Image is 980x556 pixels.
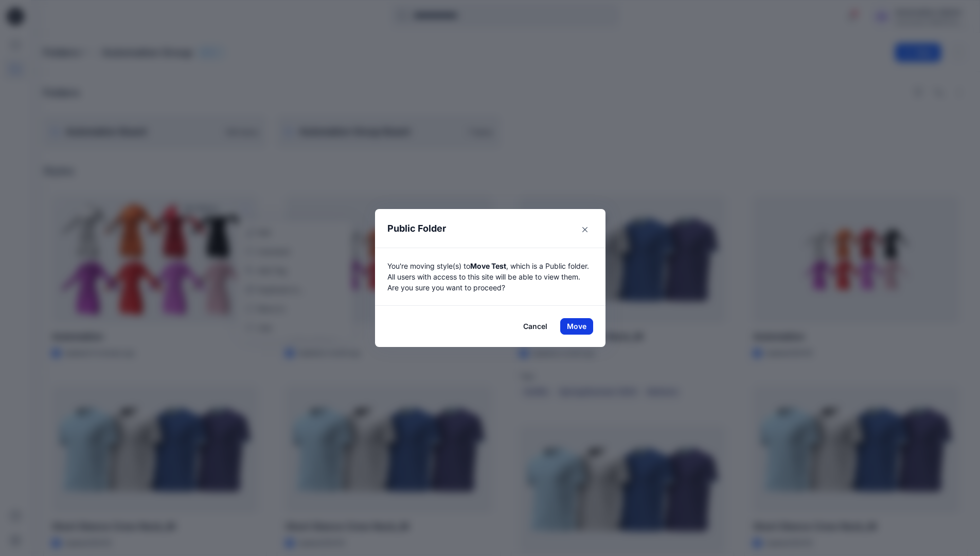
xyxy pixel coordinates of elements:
header: Public Folder [375,209,594,248]
button: Close [577,221,593,238]
button: Move [560,318,593,335]
p: You're moving style(s) to , which is a Public folder. All users with access to this site will be ... [387,260,593,293]
strong: Move Test [470,262,506,270]
button: Cancel [516,318,554,335]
